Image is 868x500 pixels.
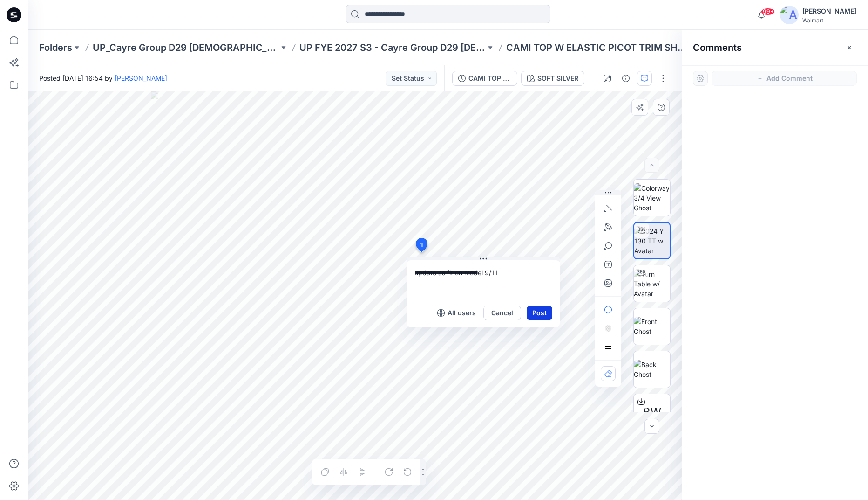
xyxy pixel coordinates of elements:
[643,404,661,421] span: BW
[448,307,476,319] p: All users
[420,241,423,249] span: 1
[39,41,72,54] a: Folders
[115,74,167,82] a: [PERSON_NAME]
[634,269,670,299] img: Turn Table w/ Avatar
[780,6,799,24] img: avatar
[434,306,480,320] button: All users
[39,73,167,83] span: Posted [DATE] 16:54 by
[634,183,670,213] img: Colorway 3/4 View Ghost
[93,41,279,54] a: UP_Cayre Group D29 [DEMOGRAPHIC_DATA] Sleep/Loungewear
[802,17,856,24] div: Walmart
[483,306,521,320] button: Cancel
[299,41,486,54] a: UP FYE 2027 S3 - Cayre Group D29 [DEMOGRAPHIC_DATA] Sleepwear
[634,317,670,336] img: Front Ghost
[618,71,633,86] button: Details
[452,71,517,86] button: CAMI TOP W ELASTIC PICOT TRIM SHORT SET
[506,41,692,54] p: CAMI TOP W ELASTIC PICOT TRIM SHORT SET
[693,42,742,53] h2: Comments
[634,360,670,379] img: Back Ghost
[712,71,857,86] button: Add Comment
[537,73,578,83] div: SOFT SILVER
[521,71,584,86] button: SOFT SILVER
[527,306,552,320] button: Post
[634,226,670,256] img: 2024 Y 130 TT w Avatar
[802,6,856,17] div: [PERSON_NAME]
[761,8,775,15] span: 99+
[468,73,511,83] div: CAMI TOP W ELASTIC PICOT TRIM SHORT SET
